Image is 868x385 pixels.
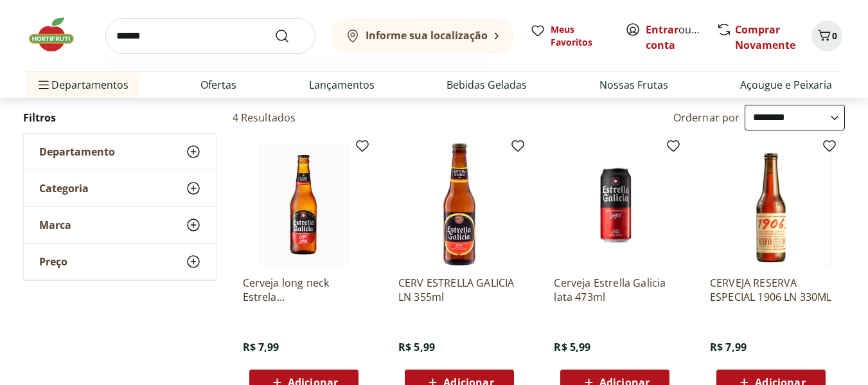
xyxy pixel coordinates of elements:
[398,340,435,354] span: R$ 5,99
[243,340,279,354] span: R$ 7,99
[23,105,217,130] h2: Filtros
[832,30,837,42] span: 0
[646,22,716,52] a: Criar conta
[554,276,676,304] a: Cerveja Estrella Galicia lata 473ml
[39,219,71,231] span: Marca
[39,145,115,158] span: Departamento
[398,276,520,304] a: CERV ESTRELLA GALICIA LN 355ml
[274,28,305,44] button: Submit Search
[398,143,520,265] img: CERV ESTRELLA GALICIA LN 355ml
[233,111,296,125] h2: 4 Resultados
[24,244,217,280] button: Preço
[105,18,315,54] input: search
[24,207,217,243] button: Marca
[740,77,832,93] a: Açougue e Peixaria
[366,28,488,42] b: Informe sua localização
[710,340,747,354] span: R$ 7,99
[26,15,90,54] img: Hortifruti
[551,23,610,49] span: Meus Favoritos
[36,69,51,100] button: Menu
[554,340,590,354] span: R$ 5,99
[39,182,89,195] span: Categoria
[243,276,365,304] a: Cerveja long neck Estrela [GEOGRAPHIC_DATA] 355ml gelada
[554,143,676,265] img: Cerveja Estrella Galicia lata 473ml
[646,22,703,53] span: ou
[309,77,375,93] a: Lançamentos
[735,22,795,52] a: Comprar Novamente
[24,134,217,170] button: Departamento
[331,18,515,54] button: Informe sua localização
[447,77,527,93] a: Bebidas Geladas
[36,69,128,100] span: Departamentos
[710,276,832,304] a: CERVEJA RESERVA ESPECIAL 1906 LN 330ML
[200,77,236,93] a: Ofertas
[673,111,740,125] label: Ordernar por
[710,143,832,265] img: CERVEJA RESERVA ESPECIAL 1906 LN 330ML
[599,77,668,93] a: Nossas Frutas
[811,21,842,51] button: Carrinho
[243,143,365,265] img: Cerveja long neck Estrela Galicia 355ml gelada
[24,170,217,206] button: Categoria
[646,22,678,37] a: Entrar
[530,23,610,49] a: Meus Favoritos
[39,255,67,268] span: Preço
